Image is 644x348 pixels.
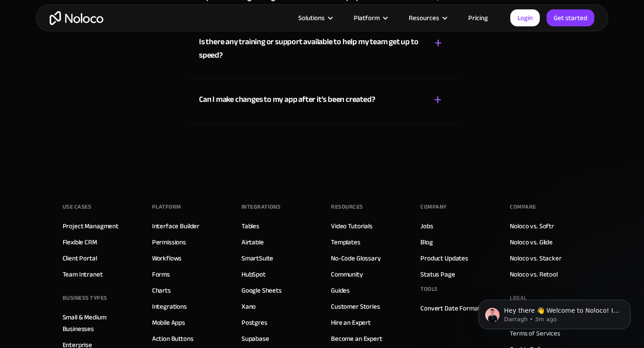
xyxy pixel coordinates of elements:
div: BUSINESS TYPES [63,291,107,305]
a: Xano [241,301,256,312]
div: + [434,35,442,51]
a: Templates [331,236,360,248]
div: Solutions [298,12,325,24]
div: Tools [420,282,438,296]
div: Use Cases [63,200,92,214]
a: Forms [152,268,170,280]
div: Solutions [287,12,343,24]
a: Become an Expert [331,333,382,344]
a: Noloco vs. Softr [510,220,554,232]
a: SmartSuite [241,252,274,264]
a: home [50,11,103,25]
a: Small & Medium Businesses [63,311,134,335]
a: Login [510,9,540,26]
a: Hire an Expert [331,317,371,328]
a: Flexible CRM [63,236,97,248]
a: Tables [241,220,259,232]
a: No-Code Glossary [331,252,381,264]
a: Convert Date Formats [420,302,483,314]
div: INTEGRATIONS [241,200,280,214]
div: Platform [152,200,181,214]
a: Postgres [241,317,267,328]
iframe: Intercom notifications message [465,281,644,344]
div: Platform [354,12,380,24]
a: Charts [152,285,171,296]
a: Permissions [152,236,186,248]
div: Resources [409,12,439,24]
a: Customer Stories [331,301,380,312]
a: Team Intranet [63,268,103,280]
div: Resources [331,200,363,214]
a: Get started [547,9,594,26]
a: Google Sheets [241,285,282,296]
a: Integrations [152,301,187,312]
a: Blog [420,236,432,248]
a: Jobs [420,220,433,232]
a: Noloco vs. Glide [510,236,553,248]
a: Workflows [152,252,182,264]
a: Airtable [241,236,264,248]
a: Project Managment [63,220,119,232]
div: Compare [510,200,536,214]
a: Interface Builder [152,220,199,232]
a: Video Tutorials [331,220,373,232]
a: Action Buttons [152,333,194,344]
a: Mobile Apps [152,317,185,328]
div: Can I make changes to my app after it’s been created? [199,93,375,106]
div: Company [420,200,447,214]
a: Supabase [241,333,269,344]
a: Noloco vs. Retool [510,268,557,280]
div: + [434,92,442,108]
div: Platform [343,12,398,24]
a: Pricing [457,12,499,24]
a: Community [331,268,363,280]
a: HubSpot [241,268,266,280]
a: Product Updates [420,252,468,264]
div: Is there any training or support available to help my team get up to speed? [199,35,421,62]
a: Noloco vs. Stacker [510,252,561,264]
a: Client Portal [63,252,97,264]
a: Status Page [420,268,455,280]
a: Guides [331,285,350,296]
div: Resources [398,12,457,24]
